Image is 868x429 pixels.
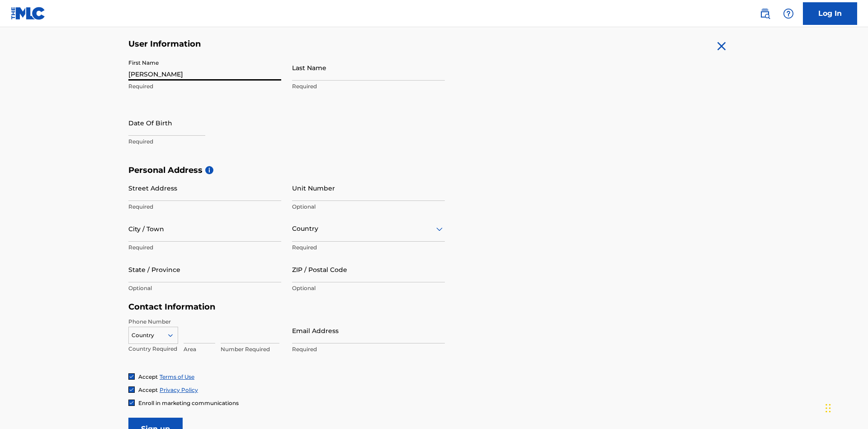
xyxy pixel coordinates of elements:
img: search [759,8,770,19]
p: Optional [292,203,445,211]
img: checkbox [129,374,134,379]
iframe: Chat Widget [823,386,868,429]
p: Required [128,203,281,211]
a: Terms of Use [160,373,194,380]
h5: Contact Information [128,302,445,312]
p: Required [292,345,445,353]
img: help [783,8,794,19]
img: checkbox [129,400,134,405]
p: Required [292,82,445,91]
p: Required [128,243,281,252]
p: Optional [128,284,281,292]
p: Area [184,345,215,353]
p: Required [128,138,281,146]
a: Privacy Policy [160,386,198,393]
a: Log In [803,2,857,25]
p: Optional [292,284,445,292]
div: Help [779,5,797,23]
p: Number Required [221,345,279,353]
p: Required [292,243,445,252]
img: checkbox [129,387,134,392]
span: Enroll in marketing communications [138,400,239,406]
h5: User Information [128,39,445,49]
span: Accept [138,373,158,380]
img: close [714,39,729,53]
p: Country Required [128,345,178,353]
p: Required [128,82,281,91]
img: MLC Logo [11,7,46,20]
a: Public Search [756,5,774,23]
div: Drag [826,395,831,422]
span: i [205,166,213,174]
h5: Personal Address [128,165,740,176]
span: Accept [138,386,158,393]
